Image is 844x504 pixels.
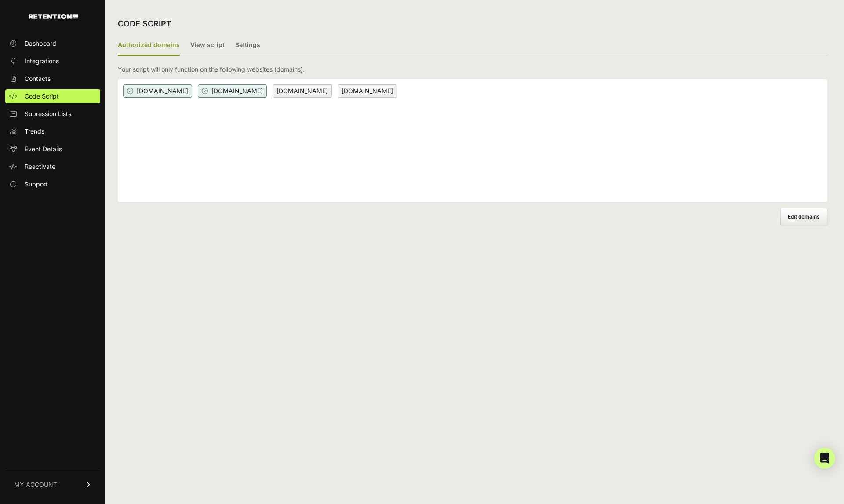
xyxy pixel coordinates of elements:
span: Support [25,180,48,189]
span: Reactivate [25,162,55,171]
span: [DOMAIN_NAME] [123,84,192,98]
a: Support [5,177,100,191]
span: Edit domains [788,213,820,220]
label: Settings [235,35,260,56]
span: [DOMAIN_NAME] [198,84,267,98]
a: Reactivate [5,160,100,174]
label: Authorized domains [118,35,180,56]
a: Supression Lists [5,107,100,121]
a: Event Details [5,142,100,156]
a: Trends [5,124,100,139]
span: Contacts [25,74,51,83]
a: Code Script [5,89,100,103]
span: MY ACCOUNT [14,480,57,489]
label: View script [190,35,225,56]
p: Your script will only function on the following websites (domains). [118,65,305,74]
span: [DOMAIN_NAME] [338,84,397,98]
span: Trends [25,127,44,136]
span: Event Details [25,145,62,153]
a: Integrations [5,54,100,68]
img: Retention.com [29,14,78,19]
span: Dashboard [25,39,56,48]
a: MY ACCOUNT [5,471,100,498]
span: Code Script [25,92,59,101]
span: Supression Lists [25,110,71,118]
h2: CODE SCRIPT [118,18,171,30]
span: [DOMAIN_NAME] [273,84,332,98]
a: Contacts [5,72,100,86]
div: Open Intercom Messenger [814,448,835,469]
a: Dashboard [5,37,100,51]
span: Integrations [25,57,59,66]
